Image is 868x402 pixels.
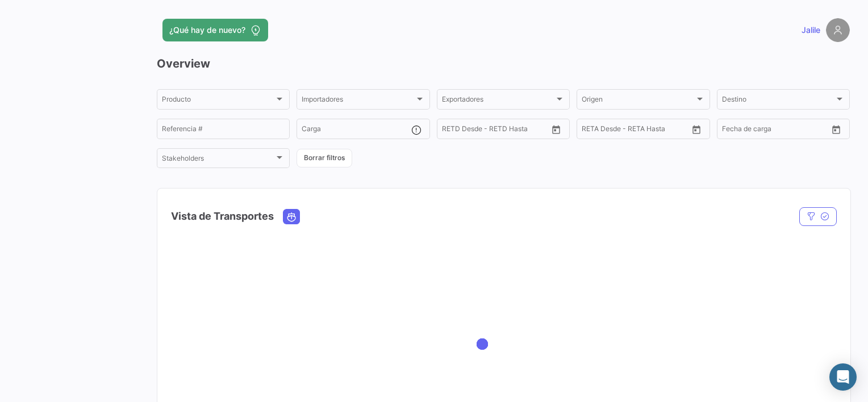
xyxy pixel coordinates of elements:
input: Hasta [750,127,801,135]
button: Open calendar [548,121,565,138]
h3: Overview [157,56,850,72]
input: Desde [442,127,462,135]
span: Exportadores [442,97,554,105]
input: Hasta [610,127,661,135]
input: Hasta [470,127,521,135]
button: Ocean [283,210,299,224]
span: Producto [162,97,274,105]
button: ¿Qué hay de nuevo? [162,19,268,41]
span: Jalile [802,24,820,36]
button: Open calendar [688,121,705,138]
input: Desde [722,127,742,135]
span: Origen [582,97,694,105]
button: Borrar filtros [297,149,352,167]
img: placeholder-user.png [826,18,850,42]
button: Open calendar [828,121,845,138]
span: Stakeholders [162,156,274,164]
div: Abrir Intercom Messenger [829,363,857,391]
span: Importadores [302,97,414,105]
span: Destino [722,97,834,105]
input: Desde [582,127,602,135]
span: ¿Qué hay de nuevo? [169,24,245,36]
h4: Vista de Transportes [171,208,274,224]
